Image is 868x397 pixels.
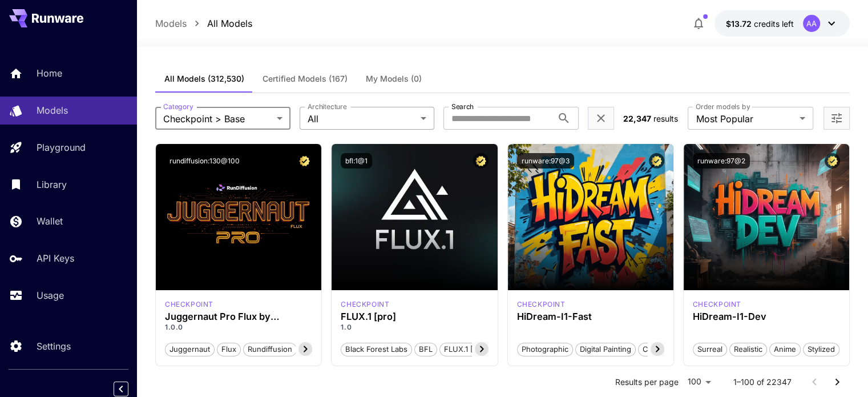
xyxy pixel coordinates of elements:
span: Photographic [518,344,572,355]
button: Digital Painting [575,342,636,356]
h3: HiDream-I1-Fast [517,311,664,322]
h3: Juggernaut Pro Flux by RunDiffusion [165,311,312,322]
button: Stylized [803,342,839,356]
p: Settings [37,339,71,353]
button: rundiffusion [243,342,297,356]
button: runware:97@3 [517,153,574,169]
button: Photographic [517,342,573,356]
label: Category [163,102,193,111]
button: Certified Model – Vetted for best performance and includes a commercial license. [649,153,664,169]
span: credits left [754,19,794,29]
p: Results per page [615,376,679,388]
div: HiDream Fast [517,299,566,310]
button: flux [217,342,241,356]
span: Checkpoint > Base [163,112,272,126]
span: Cinematic [639,344,681,355]
span: FLUX.1 [pro] [440,344,492,355]
span: 22,347 [623,114,651,123]
p: Library [37,178,67,191]
button: Surreal [693,342,727,356]
button: $13.72184AA [714,10,850,37]
h3: FLUX.1 [pro] [341,311,488,322]
span: All [308,112,417,126]
label: Architecture [308,102,346,111]
p: 1–100 of 22347 [733,376,792,388]
span: My Models (0) [366,74,422,84]
div: HiDream Dev [693,299,741,310]
button: Anime [769,342,801,356]
span: $13.72 [726,19,754,29]
button: Cinematic [638,342,682,356]
p: checkpoint [693,299,741,310]
div: FLUX.1 D [165,299,213,310]
span: flux [217,344,240,355]
button: runware:97@2 [693,153,750,169]
nav: breadcrumb [155,17,252,30]
p: checkpoint [517,299,566,310]
a: All Models [207,17,252,30]
button: Clear filters (1) [594,111,608,126]
span: BFL [415,344,437,355]
p: checkpoint [165,299,213,310]
button: Black Forest Labs [341,342,412,356]
button: Go to next page [826,371,849,394]
span: Realistic [730,344,766,355]
p: Usage [37,288,64,302]
p: Wallet [37,214,63,228]
span: results [653,114,678,123]
span: Digital Painting [576,344,635,355]
button: juggernaut [165,342,215,356]
div: AA [803,15,820,32]
p: Models [37,103,68,117]
span: rundiffusion [244,344,296,355]
button: Certified Model – Vetted for best performance and includes a commercial license. [473,153,488,169]
span: Anime [770,344,800,355]
button: FLUX.1 [pro] [439,342,492,356]
div: $13.72184 [726,18,794,30]
label: Search [451,102,474,111]
p: Playground [37,141,86,154]
button: Realistic [729,342,767,356]
a: Models [155,17,187,30]
button: BFL [414,342,437,356]
button: bfl:1@1 [341,153,372,169]
p: 1.0 [341,322,488,332]
div: fluxpro [341,299,389,310]
p: Home [37,66,62,80]
button: Certified Model – Vetted for best performance and includes a commercial license. [825,153,840,169]
p: checkpoint [341,299,389,310]
button: rundiffusion:130@100 [165,153,244,169]
div: 100 [683,374,715,390]
label: Order models by [696,102,750,111]
span: All Models (312,530) [164,74,244,84]
button: Certified Model – Vetted for best performance and includes a commercial license. [297,153,312,169]
span: juggernaut [165,344,214,355]
p: 1.0.0 [165,322,312,332]
span: Surreal [693,344,726,355]
button: Collapse sidebar [114,382,128,396]
p: API Keys [37,251,74,265]
button: Open more filters [830,111,843,126]
span: Certified Models (167) [263,74,348,84]
span: Black Forest Labs [341,344,411,355]
span: Most Popular [696,112,795,126]
h3: HiDream-I1-Dev [693,311,840,322]
span: Stylized [804,344,839,355]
